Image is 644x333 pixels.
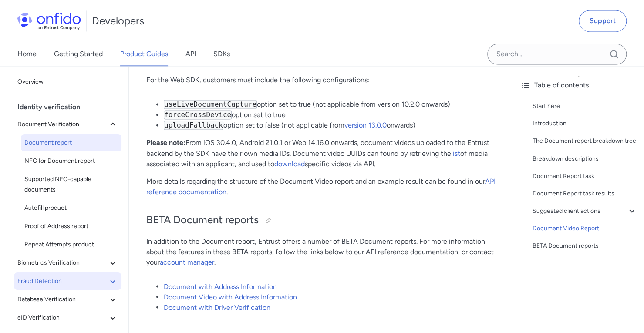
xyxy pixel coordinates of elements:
[146,75,496,85] p: For the Web SDK, customers must include the following configurations:
[14,254,121,272] button: Biometrics Verification
[213,42,230,66] a: SDKs
[533,171,637,181] a: Document Report task
[14,309,121,326] button: eID Verification
[185,42,196,66] a: API
[146,176,496,197] p: More details regarding the structure of the Document Video report and an example result can be fo...
[164,120,496,131] li: option set to false (not applicable from onwards)
[164,110,232,119] code: forceCrossDevice
[21,236,121,253] a: Repeat Attempts product
[274,159,305,168] a: download
[451,149,460,157] a: list
[17,294,108,305] span: Database Verification
[17,119,108,130] span: Document Verification
[21,218,121,235] a: Proof of Address report
[24,203,118,213] span: Autofill product
[533,240,637,251] a: BETA Document reports
[14,116,121,133] button: Document Verification
[17,276,108,286] span: Fraud Detection
[164,121,223,130] code: uploadFallback
[24,138,118,148] span: Document report
[17,98,125,116] div: Identity verification
[579,10,627,32] a: Support
[164,100,257,109] code: useLiveDocumentCapture
[533,188,637,198] a: Document Report task results
[24,156,118,166] span: NFC for Document report
[533,118,637,129] a: Introduction
[520,80,637,91] div: Table of contents
[533,136,637,146] a: The Document report breakdown tree
[533,153,637,164] a: Breakdown descriptions
[17,313,108,323] span: eID Verification
[17,77,118,87] span: Overview
[120,42,168,66] a: Product Guides
[54,42,103,66] a: Getting Started
[344,121,387,129] a: version 13.0.0
[164,282,277,290] a: Document with Address Information
[533,223,637,233] a: Document Video Report
[17,42,37,66] a: Home
[146,236,496,267] p: In addition to the Document report, Entrust offers a number of BETA Document reports. For more in...
[21,171,121,198] a: Supported NFC-capable documents
[17,258,108,268] span: Biometrics Verification
[487,44,627,64] input: Onfido search input field
[160,258,214,266] a: account manager
[146,138,496,169] p: From iOS 30.4.0, Android 21.0.1 or Web 14.16.0 onwards, document videos uploaded to the Entrust b...
[146,138,185,147] strong: Please note:
[533,205,637,216] a: Suggested client actions
[17,12,81,30] img: Onfido Logo
[164,293,297,301] a: Document Video with Address Information
[164,99,496,110] li: option set to true (not applicable from version 10.2.0 onwards)
[146,212,496,227] h2: BETA Document reports
[533,101,637,111] a: Start here
[24,221,118,232] span: Proof of Address report
[14,272,121,290] button: Fraud Detection
[21,134,121,151] a: Document report
[14,73,121,91] a: Overview
[21,199,121,217] a: Autofill product
[92,14,144,28] h1: Developers
[164,110,496,120] li: option set to true
[21,152,121,170] a: NFC for Document report
[24,174,118,195] span: Supported NFC-capable documents
[24,239,118,250] span: Repeat Attempts product
[14,291,121,308] button: Database Verification
[164,303,270,311] a: Document with Driver Verification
